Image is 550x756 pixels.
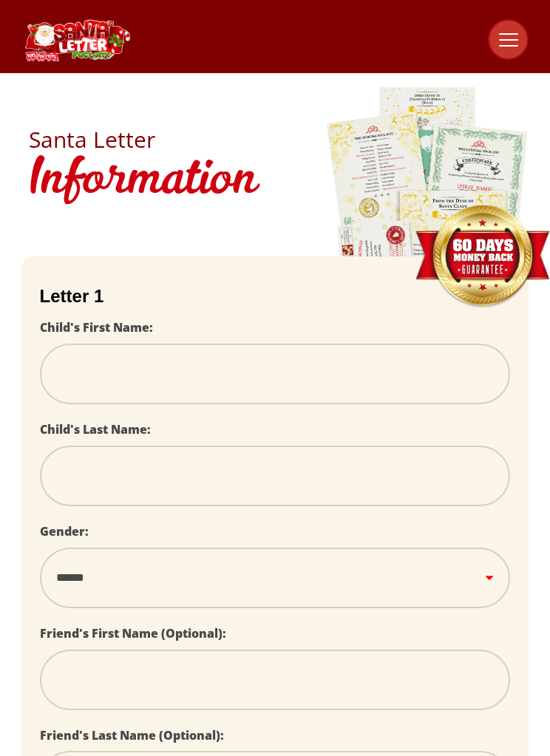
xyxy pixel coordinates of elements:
[40,286,511,307] h2: Letter 1
[29,151,522,212] h1: Information
[40,625,226,641] label: Friend's First Name (Optional):
[21,19,132,61] img: Santa Letter Logo
[40,421,151,437] label: Child's Last Name:
[40,319,153,336] label: Child's First Name:
[40,727,224,743] label: Friend's Last Name (Optional):
[29,129,522,151] h2: Santa Letter
[40,523,89,539] label: Gender:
